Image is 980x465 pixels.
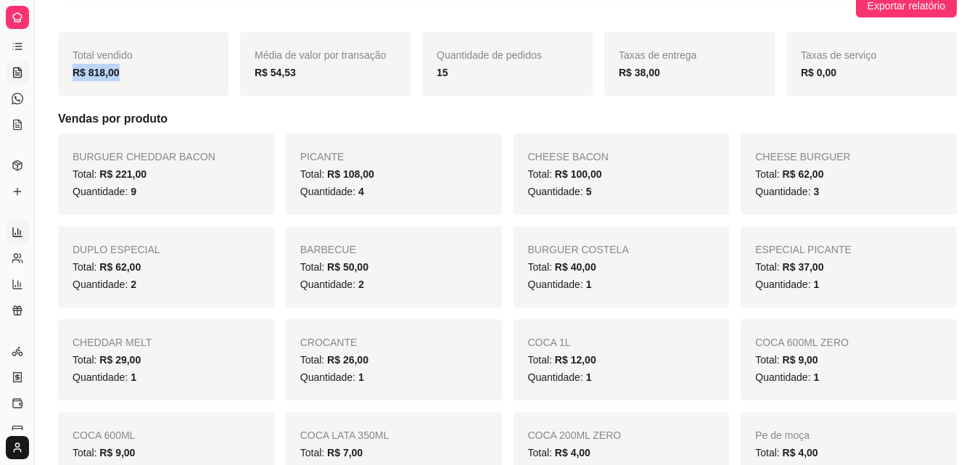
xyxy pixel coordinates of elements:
span: Total: [755,261,823,273]
span: Total: [528,168,602,180]
span: 1 [586,279,592,290]
strong: 15 [437,67,448,78]
span: Total: [300,447,363,458]
span: R$ 9,00 [783,354,818,366]
span: Quantidade: [300,371,364,383]
span: 3 [813,186,819,197]
span: Quantidade: [755,186,819,197]
h5: Vendas por produto [58,110,957,128]
span: Total: [528,354,596,366]
span: 2 [358,279,364,290]
span: 5 [586,186,592,197]
span: CROCANTE [300,337,358,348]
span: Total: [73,261,141,273]
span: 9 [131,186,136,197]
strong: R$ 54,53 [255,67,296,78]
span: Quantidade: [755,371,819,383]
strong: R$ 38,00 [619,67,660,78]
span: R$ 7,00 [327,447,363,458]
span: Média de valor por transação [255,49,386,61]
span: R$ 9,00 [99,447,135,458]
span: Total: [300,354,368,366]
span: Total: [73,447,135,458]
span: COCA 600ML ZERO [755,337,849,348]
span: R$ 50,00 [327,261,368,273]
span: DUPLO ESPECIAL [73,244,160,255]
span: R$ 12,00 [555,354,596,366]
strong: R$ 818,00 [73,67,120,78]
span: COCA 200ML ZERO [528,429,622,441]
span: Quantidade: [755,279,819,290]
span: Quantidade: [300,186,364,197]
span: 2 [131,279,136,290]
span: R$ 40,00 [555,261,596,273]
span: R$ 62,00 [783,168,824,180]
span: 1 [358,371,364,383]
span: Total: [528,261,596,273]
span: PICANTE [300,151,345,162]
span: CHEESE BURGUER [755,151,850,162]
span: R$ 26,00 [327,354,368,366]
span: R$ 29,00 [99,354,141,366]
span: CHEDDAR MELT [73,337,152,348]
span: BARBECUE [300,244,356,255]
span: Total: [755,168,823,180]
span: Quantidade: [528,186,592,197]
span: Total: [300,261,368,273]
span: 1 [813,279,819,290]
span: R$ 37,00 [783,261,824,273]
span: Taxas de entrega [619,49,696,61]
span: 1 [131,371,136,383]
span: BURGUER COSTELA [528,244,629,255]
span: Quantidade: [73,279,136,290]
span: CHEESE BACON [528,151,609,162]
span: Pe de moça [755,429,810,441]
span: R$ 221,00 [99,168,147,180]
span: Quantidade: [528,279,592,290]
span: 4 [358,186,364,197]
span: Quantidade: [300,279,364,290]
span: BURGUER CHEDDAR BACON [73,151,215,162]
strong: R$ 0,00 [801,67,836,78]
span: R$ 100,00 [555,168,602,180]
span: R$ 62,00 [99,261,141,273]
span: R$ 4,00 [783,447,818,458]
span: Total: [755,354,818,366]
span: Total: [73,354,141,366]
span: R$ 108,00 [327,168,374,180]
span: Total: [73,168,147,180]
span: COCA LATA 350ML [300,429,389,441]
span: Taxas de serviço [801,49,876,61]
span: 1 [586,371,592,383]
span: Quantidade: [73,371,136,383]
span: COCA 1L [528,337,571,348]
span: COCA 600ML [73,429,135,441]
span: 1 [813,371,819,383]
span: ESPECIAL PICANTE [755,244,852,255]
span: Total: [300,168,374,180]
span: Quantidade de pedidos [437,49,542,61]
span: Total: [528,447,590,458]
span: Total vendido [73,49,133,61]
span: Quantidade: [528,371,592,383]
span: Total: [755,447,818,458]
span: Quantidade: [73,186,136,197]
span: R$ 4,00 [555,447,590,458]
